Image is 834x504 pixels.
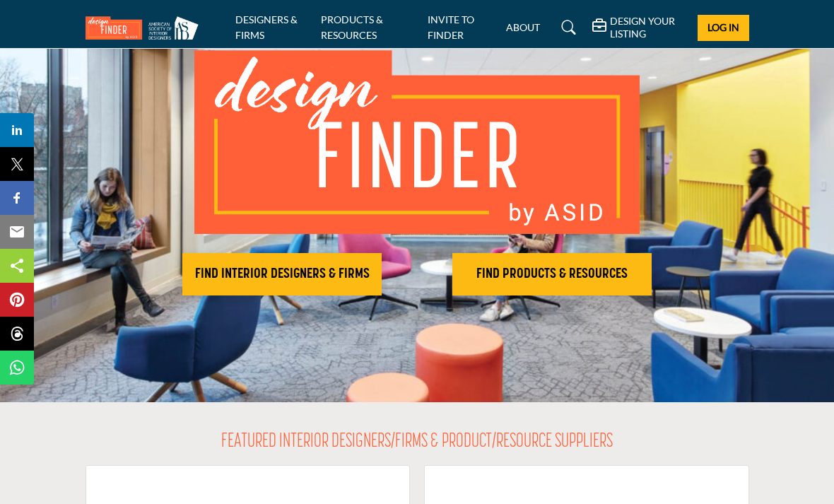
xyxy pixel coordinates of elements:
div: DESIGN YOUR LISTING [592,15,687,40]
button: FIND INTERIOR DESIGNERS & FIRMS [182,253,382,295]
img: Site Logo [86,16,206,40]
a: DESIGNERS & FIRMS [235,13,298,41]
h2: FIND PRODUCTS & RESOURCES [457,266,647,283]
button: Log In [698,15,748,41]
img: image [194,50,640,234]
span: Log In [707,21,739,33]
a: INVITE TO FINDER [428,13,474,41]
a: PRODUCTS & RESOURCES [321,13,383,41]
button: FIND PRODUCTS & RESOURCES [452,253,652,295]
a: ABOUT [506,21,540,33]
a: Search [548,16,585,39]
h2: FEATURED INTERIOR DESIGNERS/FIRMS & PRODUCT/RESOURCE SUPPLIERS [221,430,613,455]
h5: DESIGN YOUR LISTING [610,15,687,40]
h2: FIND INTERIOR DESIGNERS & FIRMS [187,266,377,283]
